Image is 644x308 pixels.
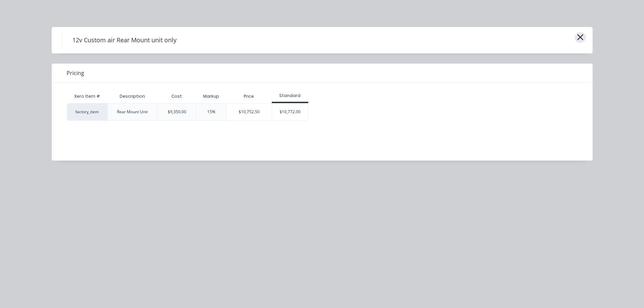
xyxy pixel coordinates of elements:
[226,103,272,120] div: $10,752.50
[226,90,272,103] div: Price
[272,103,308,120] div: $10,772.00
[207,109,215,115] div: 15%
[67,69,84,77] span: Pricing
[114,88,150,105] div: Description
[67,103,108,121] div: factory_item
[157,90,196,103] div: Cost
[62,34,187,47] h4: 12v Custom air Rear Mount unit only
[117,109,148,115] div: Rear Mount Unit
[67,90,108,103] div: Xero Item #
[196,90,226,103] div: Markup
[272,93,309,99] div: Standard
[168,109,186,115] div: $9,350.00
